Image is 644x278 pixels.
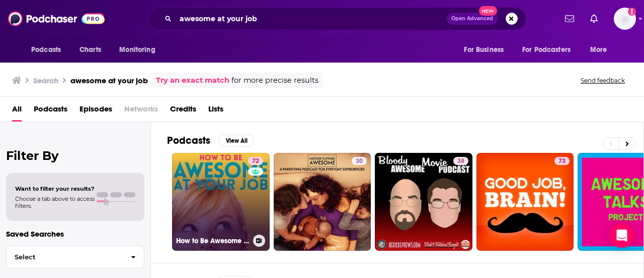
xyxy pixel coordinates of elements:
span: New [479,6,497,16]
a: Try an exact match [156,75,229,86]
img: User Profile [614,8,636,30]
span: Choose a tab above to access filters. [15,195,95,209]
span: 73 [558,156,566,166]
button: Open AdvancedNew [447,13,498,25]
div: Search podcasts, credits, & more... [148,7,526,30]
a: Show notifications dropdown [586,10,602,27]
button: open menu [24,40,74,60]
p: Saved Searches [6,229,144,239]
span: for more precise results [231,75,318,86]
a: Charts [73,40,107,60]
a: 38 [453,157,468,165]
span: Networks [124,101,158,122]
span: 38 [457,156,464,166]
a: 30 [274,153,371,251]
a: Credits [170,101,196,122]
h3: How to Be Awesome at Your Job [176,237,249,245]
a: All [12,101,22,122]
span: Charts [79,43,101,57]
button: open menu [457,40,516,60]
img: Podchaser - Follow, Share and Rate Podcasts [8,9,105,28]
a: Episodes [79,101,112,122]
h3: Search [33,76,58,85]
a: Show notifications dropdown [561,10,578,27]
span: Podcasts [31,43,61,57]
button: Show profile menu [614,8,636,30]
span: For Business [464,43,504,57]
button: open menu [112,40,168,60]
a: Podcasts [34,101,67,122]
button: open menu [516,40,585,60]
a: 30 [352,157,367,165]
span: More [590,43,607,57]
a: 73 [476,153,574,251]
h2: Podcasts [167,134,210,147]
span: Select [7,254,123,260]
span: For Podcasters [522,43,571,57]
a: Lists [208,101,223,122]
svg: Add a profile image [628,8,636,16]
a: 72 [248,157,263,165]
span: Want to filter your results? [15,185,95,192]
h3: awesome at your job [70,76,148,85]
span: 30 [356,156,363,166]
a: PodcastsView All [167,134,255,147]
span: Logged in as sydneymorris_books [614,8,636,30]
a: 73 [554,157,570,165]
button: Select [6,246,144,268]
button: open menu [583,40,620,60]
button: View All [218,135,255,147]
button: Send feedback [578,76,628,85]
div: Open Intercom Messenger [610,224,634,248]
input: Search podcasts, credits, & more... [176,11,447,27]
span: Open Advanced [451,16,493,21]
a: 38 [375,153,472,251]
h2: Filter By [6,148,144,163]
span: 72 [252,156,259,166]
a: 72How to Be Awesome at Your Job [172,153,270,251]
span: Monitoring [119,43,155,57]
